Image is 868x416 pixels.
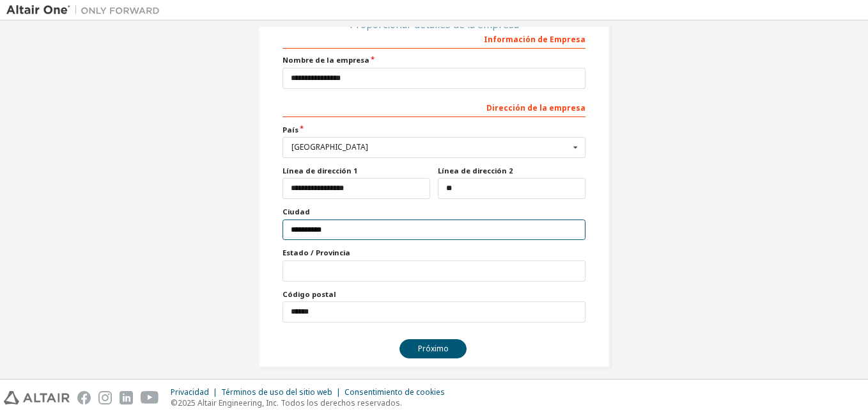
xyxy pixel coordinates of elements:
div: Proporcionar detalles de la empresa [283,20,585,28]
label: Nombre de la empresa [283,55,585,65]
label: Estado / Provincia [283,248,585,258]
font: 2025 Altair Engineering, Inc. Todos los derechos reservados. [178,397,402,408]
label: País [283,125,585,135]
label: Línea de dirección 2 [438,166,585,176]
img: youtube.svg [141,391,159,404]
img: altair_logo.svg [4,391,70,404]
button: Próximo [399,339,467,358]
div: Consentimiento de cookies [345,387,453,397]
div: Privacidad [171,387,221,397]
div: [GEOGRAPHIC_DATA] [291,143,570,151]
p: © [171,397,453,408]
label: Línea de dirección 1 [283,166,430,176]
label: Código postal [283,289,585,300]
label: Ciudad [283,207,585,217]
div: Términos de uso del sitio web [221,387,345,397]
img: linkedin.svg [120,391,133,404]
img: Altair Uno [6,4,166,17]
div: Información de Empresa [283,28,585,49]
div: Dirección de la empresa [283,97,585,117]
img: instagram.svg [98,391,112,404]
img: facebook.svg [77,391,91,404]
